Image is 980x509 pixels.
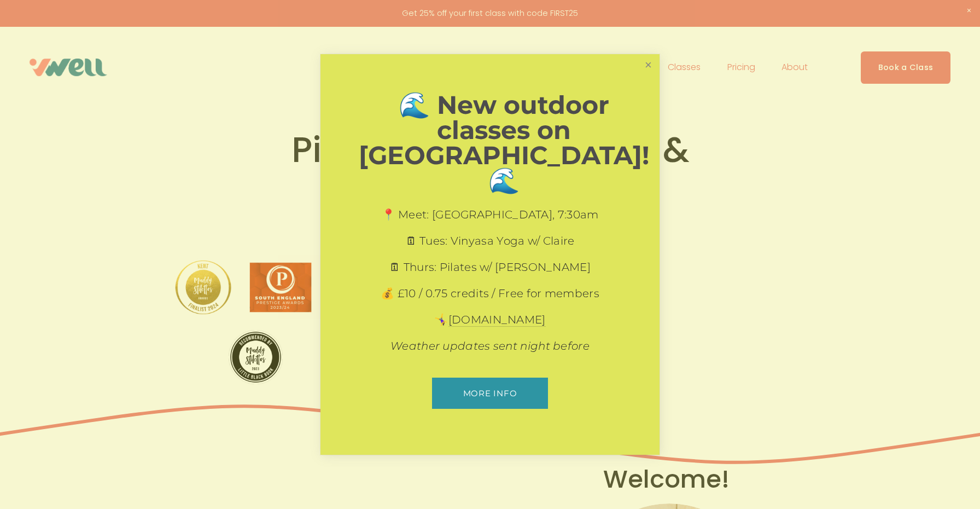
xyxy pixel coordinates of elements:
p: 🤸‍♀️ [359,312,621,327]
p: 💰 £10 / 0.75 credits / Free for members [359,286,621,301]
a: More info [432,378,547,409]
a: Close [639,56,658,75]
a: [DOMAIN_NAME] [448,313,546,327]
p: 🗓 Thurs: Pilates w/ [PERSON_NAME] [359,259,621,275]
p: 🗓 Tues: Vinyasa Yoga w/ Claire [359,233,621,248]
h1: 🌊 New outdoor classes on [GEOGRAPHIC_DATA]! 🌊 [359,92,649,193]
em: Weather updates sent night before [390,339,590,352]
p: 📍 Meet: [GEOGRAPHIC_DATA], 7:30am [359,207,621,222]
